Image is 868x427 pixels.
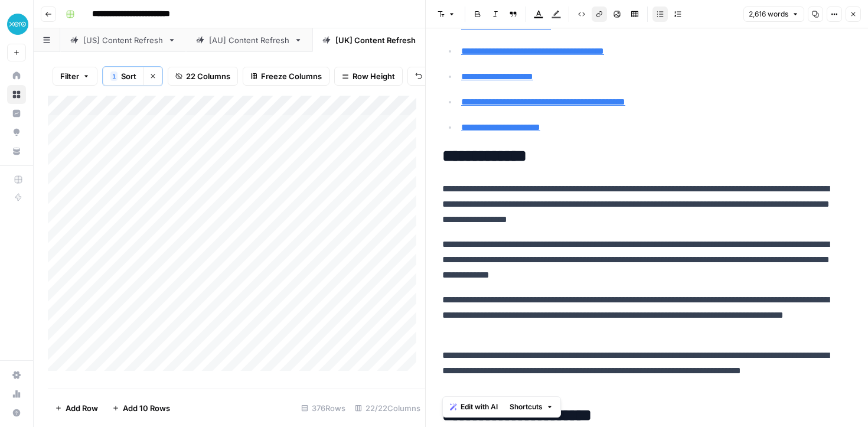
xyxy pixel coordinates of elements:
span: Add Row [66,402,98,414]
span: 22 Columns [186,70,230,82]
div: 1 [110,71,118,81]
button: Row Height [334,67,403,86]
a: Home [7,66,26,85]
button: 22 Columns [168,67,238,86]
span: 2,616 words [749,9,788,19]
span: Edit with AI [461,402,498,412]
a: Your Data [7,142,26,161]
a: Usage [7,384,26,403]
a: Browse [7,85,26,104]
button: Add Row [48,399,105,418]
span: Filter [60,70,79,82]
span: Add 10 Rows [123,402,170,414]
button: Shortcuts [505,399,558,415]
span: Shortcuts [510,402,543,412]
div: 22/22 Columns [350,399,425,418]
div: [US] Content Refresh [83,34,163,46]
button: Edit with AI [445,399,502,415]
button: Help + Support [7,403,26,422]
span: Sort [121,70,136,82]
span: Freeze Columns [261,70,322,82]
span: Row Height [353,70,395,82]
button: Filter [53,67,97,86]
img: XeroOps Logo [7,14,28,35]
button: Freeze Columns [243,67,329,86]
div: [[GEOGRAPHIC_DATA]] Content Refresh [335,34,484,46]
button: 2,616 words [743,6,804,22]
button: 1Sort [103,67,143,86]
div: [AU] Content Refresh [209,34,289,46]
div: 376 Rows [296,399,350,418]
button: Workspace: XeroOps [7,9,26,39]
a: Insights [7,104,26,123]
span: 1 [112,71,116,81]
button: Add 10 Rows [105,399,177,418]
a: Settings [7,366,26,384]
a: [US] Content Refresh [60,28,186,52]
a: [AU] Content Refresh [186,28,312,52]
a: Opportunities [7,123,26,142]
a: [[GEOGRAPHIC_DATA]] Content Refresh [312,28,507,52]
